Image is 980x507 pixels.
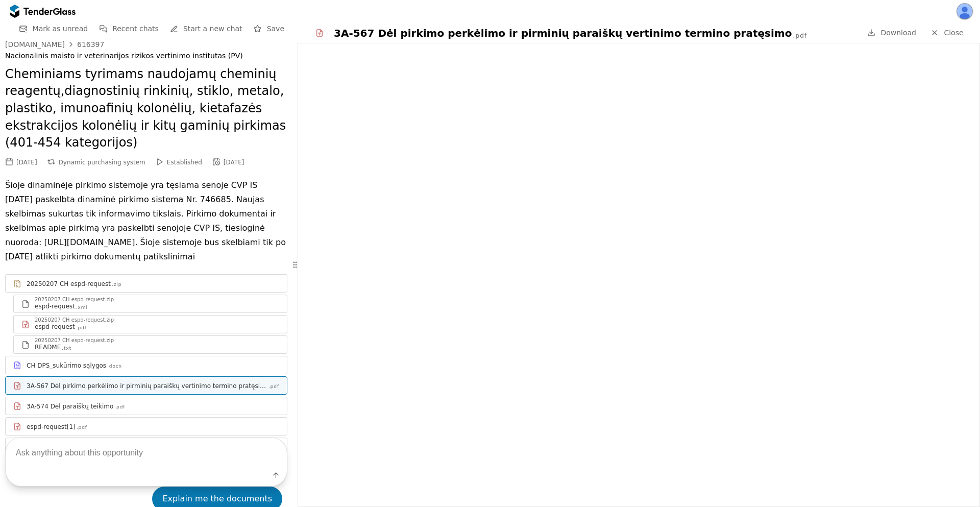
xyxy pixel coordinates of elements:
div: [DATE] [224,159,244,166]
span: Start a new chat [183,25,242,33]
a: Close [924,27,970,39]
button: Mark as unread [16,22,91,35]
div: espd-request [35,302,75,310]
div: CH DPS_sukūrimo sąlygos [27,361,106,370]
div: [DOMAIN_NAME] [5,41,65,48]
a: Start a new chat [167,22,246,35]
span: Established [167,159,202,166]
div: 20250207 CH espd-request.zip [35,318,114,323]
div: .txt [62,345,71,352]
div: espd-request [35,323,75,331]
a: 20250207 CH espd-request.zipespd-request.pdf [13,315,287,333]
div: 3A-574 Dėl paraiškų teikimo [27,402,113,411]
a: [DOMAIN_NAME]616397 [5,40,104,49]
span: Recent chats [112,25,159,33]
a: 3A-574 Dėl paraiškų teikimo.pdf [5,397,287,415]
button: Save [251,22,287,35]
h2: Cheminiams tyrimams naudojamų cheminių reagentų,diagnostinių rinkinių, stiklo, metalo, plastiko, ... [5,66,287,152]
span: Mark as unread [33,25,88,33]
span: Download [880,29,916,37]
a: 20250207 CH espd-request.zip [5,274,287,293]
span: Save [267,25,284,33]
div: 616397 [77,41,104,48]
div: .pdf [114,404,125,411]
div: 3A-567 Dėl pirkimo perkėlimo ir pirminių paraiškų vertinimo termino pratęsimo [334,26,792,40]
a: CH DPS_sukūrimo sąlygos.docx [5,356,287,374]
div: Nacionalinis maisto ir veterinarijos rizikos vertinimo institutas (PV) [5,52,287,60]
div: README [35,343,61,351]
div: .pdf [76,325,87,331]
div: 20250207 CH espd-request.zip [35,297,114,302]
div: 20250207 CH espd-request.zip [35,338,114,343]
div: .pdf [268,383,279,390]
a: 20250207 CH espd-request.zipREADME.txt [13,335,287,354]
div: 20250207 CH espd-request [27,280,111,288]
div: .docx [107,363,122,370]
div: 3A-567 Dėl pirkimo perkėlimo ir pirminių paraiškų vertinimo termino pratęsimo [27,382,267,390]
a: Download [864,27,919,39]
span: Close [944,29,963,37]
a: 3A-567 Dėl pirkimo perkėlimo ir pirminių paraiškų vertinimo termino pratęsimo.pdf [5,376,287,395]
span: Dynamic purchasing system [59,159,145,166]
div: .zip [112,281,121,288]
button: Recent chats [96,22,162,35]
div: .xml [76,304,88,311]
div: [DATE] [16,159,37,166]
p: Šioje dinaminėje pirkimo sistemoje yra tęsiama senoje CVP IS [DATE] paskelbta dinaminė pirkimo si... [5,178,287,264]
a: 20250207 CH espd-request.zipespd-request.xml [13,295,287,313]
div: .pdf [793,32,807,40]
